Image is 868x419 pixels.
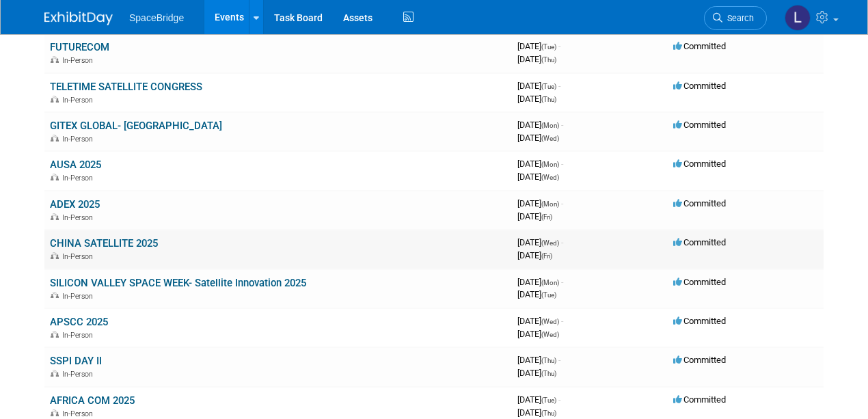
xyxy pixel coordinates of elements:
img: ExhibitDay [44,12,113,25]
span: Committed [673,316,726,326]
span: - [561,159,563,169]
a: GITEX GLOBAL- [GEOGRAPHIC_DATA] [50,120,222,132]
span: Committed [673,237,726,247]
span: [DATE] [517,316,563,326]
a: TELETIME SATELLITE CONGRESS [50,81,202,93]
span: (Mon) [541,161,559,168]
span: [DATE] [517,394,560,405]
span: In-Person [62,213,97,222]
span: [DATE] [517,329,559,339]
span: - [561,316,563,326]
span: (Tue) [541,83,556,90]
span: (Thu) [541,357,556,364]
a: APSCC 2025 [50,316,108,328]
img: In-Person Event [51,135,59,141]
span: - [561,277,563,287]
span: Search [722,13,754,23]
span: - [558,394,560,405]
span: - [558,81,560,91]
span: [DATE] [517,237,563,247]
a: ADEX 2025 [50,198,100,211]
span: [DATE] [517,120,563,130]
span: [DATE] [517,133,559,143]
a: SSPI DAY II [50,355,102,367]
span: Committed [673,41,726,51]
span: [DATE] [517,41,560,51]
img: Luminita Oprescu [785,5,811,31]
span: - [558,355,560,365]
span: Committed [673,120,726,130]
span: Committed [673,159,726,169]
span: [DATE] [517,368,556,378]
span: [DATE] [517,355,560,365]
span: (Tue) [541,43,556,51]
span: Committed [673,81,726,91]
span: Committed [673,277,726,287]
span: (Wed) [541,318,559,325]
span: [DATE] [517,172,559,182]
span: (Thu) [541,370,556,377]
span: [DATE] [517,211,552,221]
span: [DATE] [517,198,563,208]
span: (Thu) [541,409,556,417]
span: Committed [673,394,726,405]
span: - [561,120,563,130]
a: FUTURECOM [50,41,109,53]
img: In-Person Event [51,370,59,377]
img: In-Person Event [51,292,59,299]
span: In-Person [62,174,97,183]
span: (Mon) [541,279,559,286]
a: CHINA SATELLITE 2025 [50,237,158,249]
span: [DATE] [517,407,556,418]
img: In-Person Event [51,174,59,180]
a: SILICON VALLEY SPACE WEEK- Satellite Innovation 2025 [50,277,306,289]
span: [DATE] [517,250,552,260]
img: In-Person Event [51,409,59,416]
span: (Mon) [541,200,559,208]
span: [DATE] [517,277,563,287]
span: - [561,237,563,247]
span: - [561,198,563,208]
span: In-Person [62,135,97,144]
a: Search [704,6,767,30]
span: [DATE] [517,159,563,169]
img: In-Person Event [51,252,59,259]
span: [DATE] [517,81,560,91]
span: SpaceBridge [129,12,184,23]
span: (Wed) [541,239,559,247]
span: In-Person [62,56,97,65]
img: In-Person Event [51,213,59,220]
span: (Tue) [541,291,556,299]
span: (Mon) [541,122,559,129]
span: (Fri) [541,213,552,221]
a: AFRICA COM 2025 [50,394,135,407]
span: - [558,41,560,51]
img: In-Person Event [51,56,59,63]
span: [DATE] [517,289,556,299]
span: In-Person [62,252,97,261]
img: In-Person Event [51,96,59,103]
span: [DATE] [517,94,556,104]
span: (Wed) [541,135,559,142]
img: In-Person Event [51,331,59,338]
span: In-Person [62,370,97,379]
a: AUSA 2025 [50,159,101,171]
span: In-Person [62,409,97,418]
span: (Wed) [541,331,559,338]
span: (Tue) [541,396,556,404]
span: In-Person [62,331,97,340]
span: (Thu) [541,96,556,103]
span: (Wed) [541,174,559,181]
span: In-Person [62,96,97,105]
span: [DATE] [517,54,556,64]
span: Committed [673,198,726,208]
span: (Thu) [541,56,556,64]
span: Committed [673,355,726,365]
span: In-Person [62,292,97,301]
span: (Fri) [541,252,552,260]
